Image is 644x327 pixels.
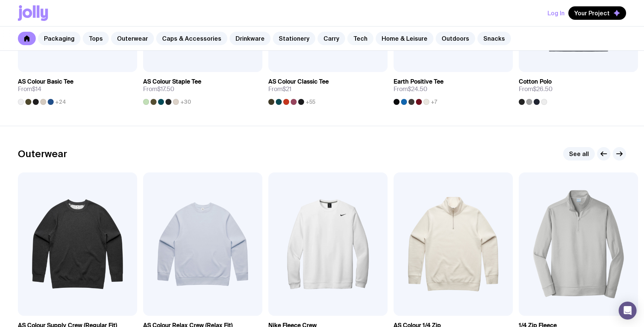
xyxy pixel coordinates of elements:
a: AS Colour Basic TeeFrom$14+24 [18,72,137,105]
h3: Cotton Polo [519,78,552,85]
span: $17.50 [157,85,174,93]
h3: AS Colour Basic Tee [18,78,73,85]
a: Tech [347,32,373,45]
span: From [268,85,291,93]
a: Home & Leisure [376,32,433,45]
span: $24.50 [408,85,427,93]
a: Outdoors [436,32,475,45]
span: From [394,85,427,93]
span: Your Project [574,9,610,17]
h2: Outerwear [18,148,67,159]
button: Your Project [568,6,626,20]
a: Earth Positive TeeFrom$24.50+7 [394,72,513,105]
span: From [143,85,174,93]
a: Stationery [273,32,315,45]
span: $26.50 [533,85,553,93]
a: See all [563,147,595,161]
a: AS Colour Staple TeeFrom$17.50+30 [143,72,262,105]
a: Packaging [38,32,80,45]
span: +7 [431,99,437,105]
a: AS Colour Classic TeeFrom$21+55 [268,72,388,105]
h3: AS Colour Staple Tee [143,78,201,85]
div: Open Intercom Messenger [619,302,637,320]
a: Outerwear [111,32,154,45]
a: Tops [83,32,109,45]
span: $21 [282,85,291,93]
a: Caps & Accessories [156,32,227,45]
a: Drinkware [230,32,271,45]
a: Cotton PoloFrom$26.50 [519,72,638,105]
span: $14 [32,85,41,93]
h3: AS Colour Classic Tee [268,78,329,85]
span: +24 [55,99,66,105]
span: From [18,85,41,93]
a: Snacks [477,32,511,45]
span: +55 [306,99,315,105]
h3: Earth Positive Tee [394,78,443,85]
a: Carry [318,32,345,45]
button: Log In [547,6,565,20]
span: +30 [180,99,191,105]
span: From [519,85,553,93]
